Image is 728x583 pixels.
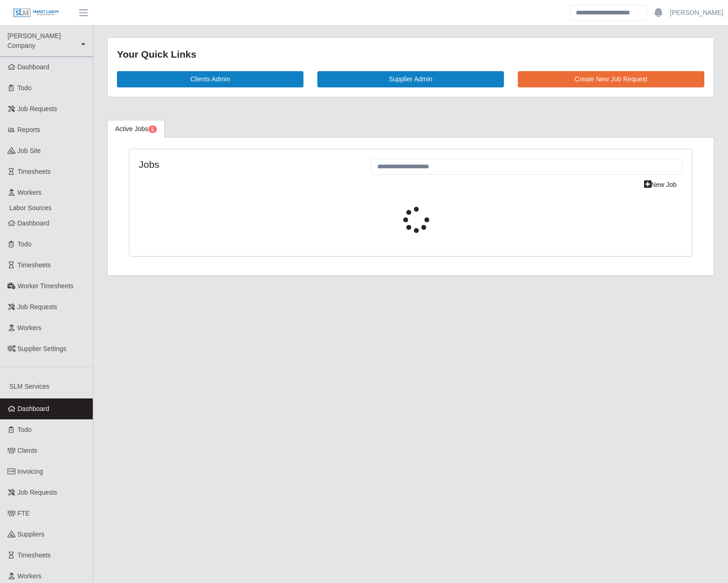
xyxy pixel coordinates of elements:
span: Job Requests [18,489,58,496]
span: Suppliers [18,530,45,538]
a: [PERSON_NAME] [670,8,723,18]
span: Todo [18,426,32,433]
span: Job Requests [18,105,58,113]
h4: Jobs [139,159,357,170]
span: FTE [18,510,30,517]
span: Todo [18,84,32,92]
a: Clients Admin [117,71,303,87]
span: Job Requests [18,303,58,311]
div: Your Quick Links [117,47,704,62]
span: job site [18,147,41,154]
a: New Job [638,177,683,193]
span: SLM Services [9,383,49,390]
a: Create New Job Request [518,71,704,87]
span: Workers [18,189,42,196]
span: Timesheets [18,168,51,175]
span: Timesheets [18,261,51,269]
span: Supplier Settings [18,345,67,352]
span: Timesheets [18,551,51,559]
span: Todo [18,240,32,248]
span: Labor Sources [9,204,52,212]
span: Reports [18,126,40,133]
span: Workers [18,572,42,580]
input: Search [570,5,647,21]
span: Pending Jobs [148,126,157,133]
span: Worker Timesheets [18,282,73,290]
span: Dashboard [18,219,50,227]
span: Dashboard [18,63,50,71]
a: Active Jobs [107,120,165,138]
a: Supplier Admin [317,71,504,87]
span: Dashboard [18,405,50,412]
span: Invoicing [18,468,43,475]
span: Workers [18,324,42,331]
img: SLM Logo [13,8,59,18]
span: Clients [18,447,38,454]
